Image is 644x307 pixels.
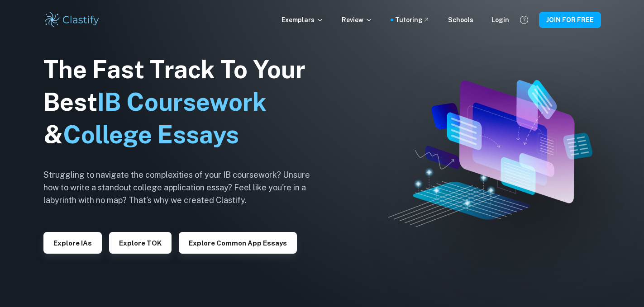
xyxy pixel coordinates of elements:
a: Explore Common App essays [179,238,297,247]
button: Explore IAs [43,232,102,254]
p: Exemplars [281,15,324,25]
a: Tutoring [395,15,430,25]
h6: Struggling to navigate the complexities of your IB coursework? Unsure how to write a standout col... [43,169,324,207]
a: Explore IAs [43,238,102,247]
img: Clastify hero [388,80,592,227]
img: Clastify logo [43,11,101,29]
button: Explore TOK [109,232,172,254]
a: Login [491,15,509,25]
button: JOIN FOR FREE [539,12,601,28]
a: Explore TOK [109,238,172,247]
button: Explore Common App essays [179,232,297,254]
button: Help and Feedback [516,12,532,28]
span: College Essays [63,120,239,149]
h1: The Fast Track To Your Best & [43,53,324,151]
p: Review [342,15,372,25]
a: Schools [448,15,473,25]
span: IB Coursework [97,88,267,116]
